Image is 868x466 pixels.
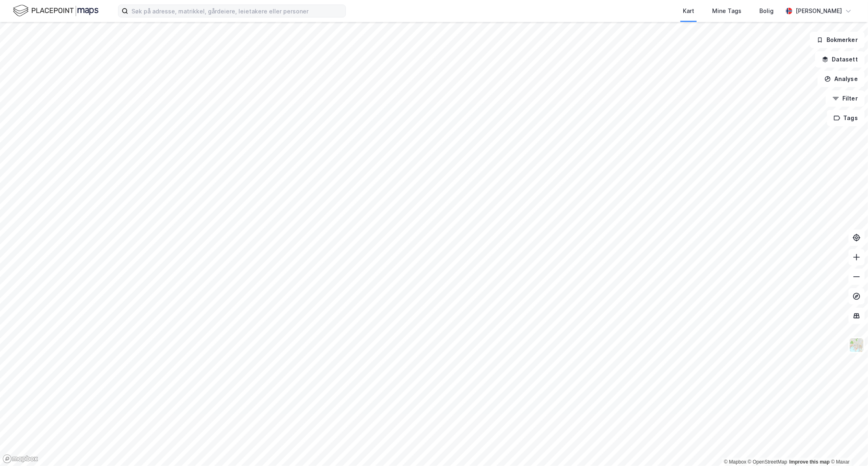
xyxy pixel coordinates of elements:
[818,71,865,87] button: Analyse
[796,6,842,16] div: [PERSON_NAME]
[826,90,865,107] button: Filter
[810,32,865,48] button: Bokmerker
[827,427,868,466] div: Kontrollprogram for chat
[683,6,694,16] div: Kart
[128,5,345,17] input: Søk på adresse, matrikkel, gårdeiere, leietakere eller personer
[849,337,864,353] img: Z
[827,110,865,126] button: Tags
[2,454,38,464] a: Mapbox homepage
[759,6,774,16] div: Bolig
[712,6,741,16] div: Mine Tags
[827,427,868,466] iframe: Chat Widget
[13,4,98,18] img: logo.f888ab2527a4732fd821a326f86c7f29.svg
[789,459,830,465] a: Improve this map
[815,51,865,68] button: Datasett
[724,459,746,465] a: Mapbox
[748,459,787,465] a: OpenStreetMap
